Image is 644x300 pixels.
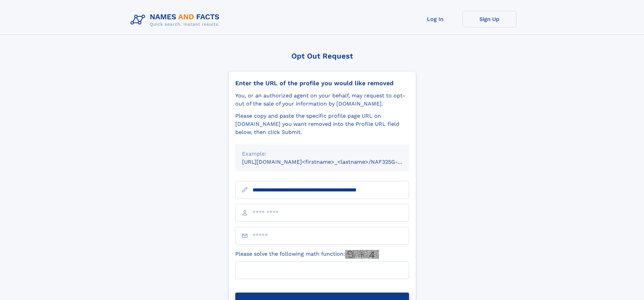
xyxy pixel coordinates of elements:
a: Sign Up [462,11,517,27]
div: Please copy and paste the specific profile page URL on [DOMAIN_NAME] you want removed into the Pr... [235,112,409,136]
small: [URL][DOMAIN_NAME]<firstname>_<lastname>/NAF325G-xxxxxxxx [242,159,422,165]
div: Enter the URL of the profile you would like removed [235,79,409,87]
div: Opt Out Request [228,52,416,60]
div: You, or an authorized agent on your behalf, may request to opt-out of the sale of your informatio... [235,92,409,108]
div: Example: [242,150,402,158]
label: Please solve the following math function: [235,250,379,259]
a: Log In [408,11,462,27]
img: Logo Names and Facts [128,11,225,29]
